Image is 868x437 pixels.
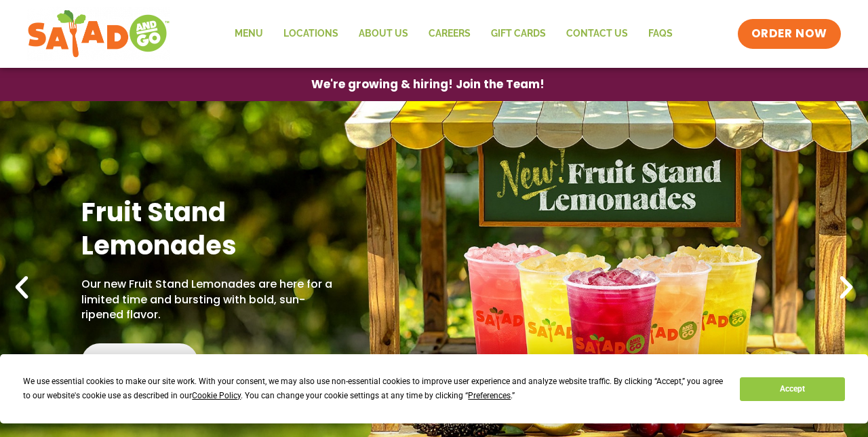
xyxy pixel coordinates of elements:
div: Order Now [81,343,198,380]
div: Previous slide [7,273,37,303]
span: Cookie Policy [192,391,241,400]
a: Contact Us [556,18,638,50]
div: Next slide [831,273,861,303]
span: ORDER NOW [751,26,827,42]
a: FAQs [638,18,683,50]
a: Locations [273,18,349,50]
h2: Fruit Stand Lemonades [81,195,341,263]
nav: Menu [224,18,683,50]
a: Menu [224,18,273,50]
a: Careers [418,18,481,50]
a: GIFT CARDS [481,18,556,50]
span: We're growing & hiring! Join the Team! [311,79,545,90]
span: Preferences [468,391,511,400]
a: ORDER NOW [738,19,841,49]
div: We use essential cookies to make our site work. With your consent, we may also use non-essential ... [23,375,724,403]
button: Accept [740,377,844,401]
p: Our new Fruit Stand Lemonades are here for a limited time and bursting with bold, sun-ripened fla... [81,277,341,322]
img: new-SAG-logo-768×292 [27,7,170,61]
a: We're growing & hiring! Join the Team! [291,69,565,100]
a: About Us [349,18,418,50]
